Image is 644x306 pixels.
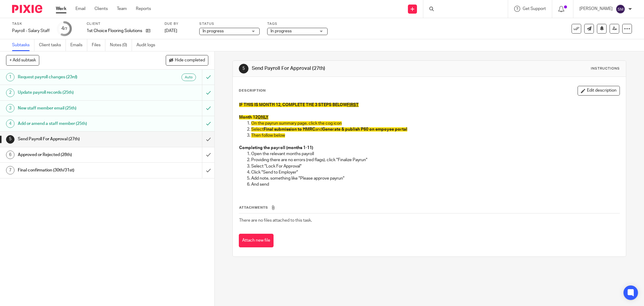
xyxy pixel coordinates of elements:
a: Clients [95,6,108,12]
a: Notes (0) [110,39,132,51]
p: Add note, something like "Please approve payrun" [251,175,620,181]
h1: Send Payroll For Approval (27th) [18,135,137,144]
a: Reports [136,6,151,12]
span: On the payrun summary page, click the cog icon [251,121,342,125]
a: Client tasks [39,39,66,51]
div: 6 [6,151,14,159]
button: + Add subtask [6,55,39,65]
a: Team [117,6,127,12]
a: Emails [70,39,87,51]
span: Select [251,127,264,132]
h1: New staff member email (25th) [18,104,137,113]
span: In progress [271,29,292,33]
p: [PERSON_NAME] [579,6,613,12]
span: Month 12 [239,115,258,119]
h1: Update payroll records (25th) [18,88,137,97]
button: Hide completed [166,55,208,65]
p: Click "Send to Employer" [251,169,620,175]
label: Tags [267,21,328,26]
label: Status [199,21,260,26]
label: Client [87,21,157,26]
div: Instructions [591,66,620,71]
small: /7 [64,27,67,31]
a: Work [56,6,66,12]
img: svg%3E [616,4,625,14]
div: Auto [181,73,196,81]
p: Providing there are no errors (red flags), click "Finalize Payrun" [251,157,620,163]
h1: Approved or Rejected (28th) [18,150,137,159]
span: Attachments [239,206,268,209]
span: Hide completed [175,58,205,63]
p: Description [239,88,266,93]
button: Attach new file [239,234,274,247]
span: ONLY [258,115,268,119]
h1: Add or amend a staff member (25th) [18,119,137,128]
p: Open the relevant months payroll [251,151,620,157]
div: 5 [239,64,248,73]
a: Files [92,39,105,51]
div: 4 [6,119,14,128]
h1: Send Payroll For Approval (27th) [252,65,442,72]
p: And send [251,181,620,187]
div: Payroll - Salary Staff [12,28,50,34]
div: 4 [61,25,67,32]
div: 5 [6,135,14,144]
span: IF THIS IS MONTH 12, COMPLETE THE 3 STEPS BELOW [239,103,347,107]
strong: Completing the payroll (months 1-11) [239,146,313,150]
label: Due by [165,21,192,26]
h1: Final confirmation (30th/31st) [18,166,137,175]
img: Pixie [12,5,42,13]
a: Email [75,6,85,12]
span: Get Support [523,7,546,11]
span: In progress [203,29,224,33]
div: 3 [6,104,14,112]
p: Select "Lock For Approval" [251,163,620,169]
label: Task [12,21,50,26]
div: 1 [6,73,14,81]
button: Edit description [578,86,620,96]
span: and [315,127,322,132]
span: There are no files attached to this task. [239,218,312,223]
a: Subtasks [12,39,34,51]
span: FIRST [347,103,359,107]
span: Then follow below [251,133,285,138]
span: Generate & publish P60 on empoyee portal [322,127,407,132]
a: Audit logs [136,39,160,51]
span: Final submission to HMRC [264,127,315,132]
span: [DATE] [165,29,177,33]
div: 7 [6,166,14,174]
h1: Request payroll changes (23rd) [18,73,137,82]
p: 1st Choice Flooring Solutions Ltd [87,28,143,34]
div: 2 [6,89,14,97]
